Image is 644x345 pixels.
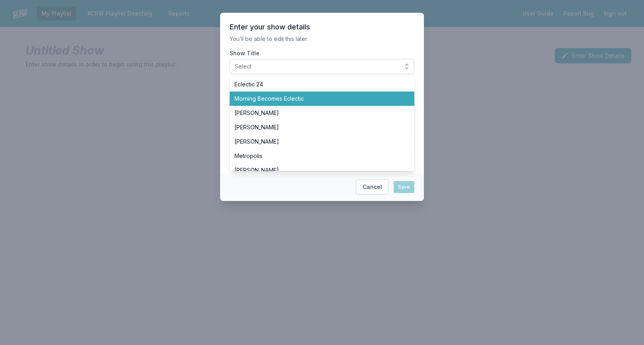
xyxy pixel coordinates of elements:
[234,109,400,117] span: [PERSON_NAME]
[234,80,400,88] span: Eclectic 24
[230,35,414,43] p: You’ll be able to edit this later.
[234,152,400,160] span: Metropolis
[230,59,414,74] button: Select
[234,95,400,103] span: Morning Becomes Eclectic
[234,123,400,131] span: [PERSON_NAME]
[235,62,398,70] span: Select
[234,138,400,146] span: [PERSON_NAME]
[394,181,414,193] button: Save
[230,22,414,32] header: Enter your show details
[230,49,414,57] label: Show Title
[356,179,389,195] button: Cancel
[234,166,400,174] span: [PERSON_NAME]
